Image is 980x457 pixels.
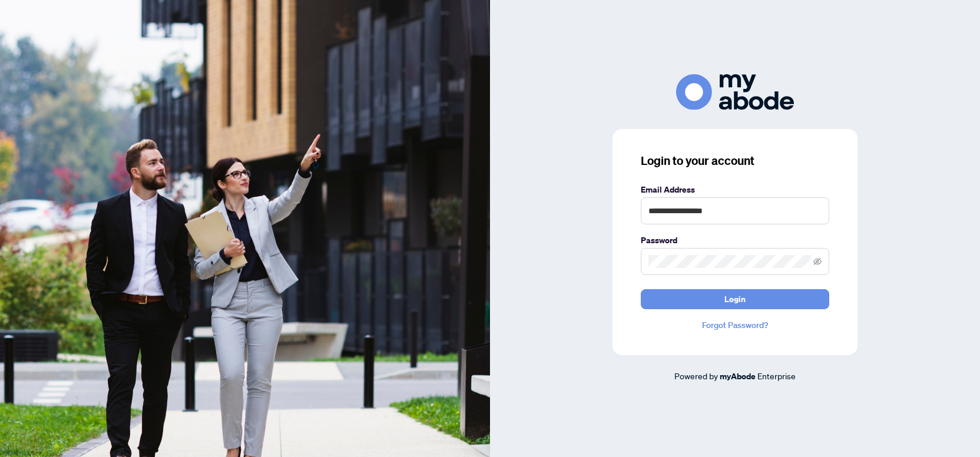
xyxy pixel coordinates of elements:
label: Email Address [641,183,829,196]
span: Login [724,290,746,309]
span: eye-invisible [813,257,822,266]
h3: Login to your account [641,153,829,169]
a: Forgot Password? [641,319,829,332]
a: myAbode [720,370,756,383]
img: ma-logo [676,74,794,110]
span: Powered by [674,370,718,381]
span: Enterprise [757,370,796,381]
label: Password [641,234,829,247]
button: Login [641,289,829,309]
